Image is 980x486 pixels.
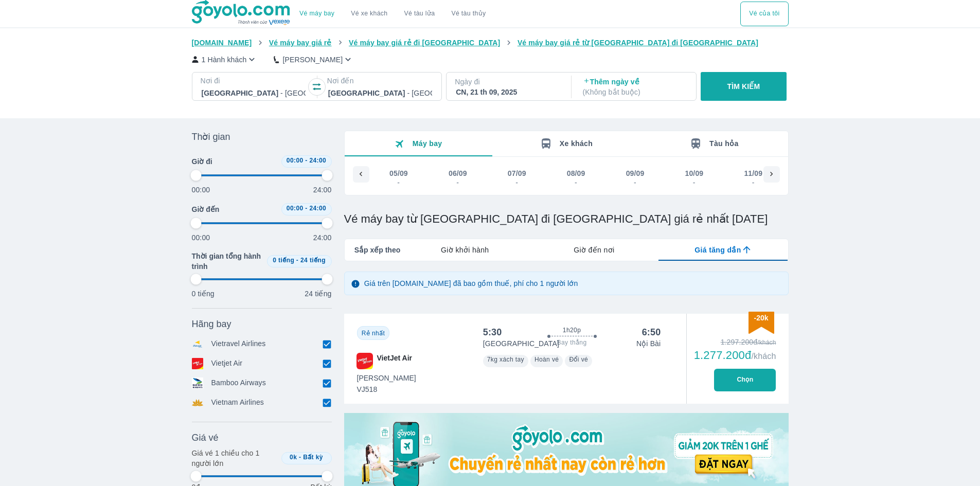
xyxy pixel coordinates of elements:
p: Bamboo Airways [211,377,266,389]
p: Nội Bài [636,338,661,349]
span: Giờ khởi hành [441,245,489,255]
span: Giá tăng dần [694,245,741,255]
div: 6:50 [642,326,661,338]
span: Hoàn vé [534,356,559,363]
span: Giờ đến nơi [574,245,614,255]
span: 24 tiếng [300,257,326,264]
p: Nơi đi [201,76,307,86]
p: 00:00 [192,185,210,195]
span: -20k [754,314,768,322]
p: 24:00 [313,232,332,243]
p: Giá vé 1 chiều cho 1 người lớn [192,448,277,469]
p: Giá trên [DOMAIN_NAME] đã bao gồm thuế, phí cho 1 người lớn [364,278,578,289]
span: Giờ đến [192,204,220,214]
span: Vé máy bay giá rẻ từ [GEOGRAPHIC_DATA] đi [GEOGRAPHIC_DATA] [518,39,758,47]
p: Vietravel Airlines [211,338,266,350]
span: 0 tiếng [273,257,294,264]
div: - [508,178,526,187]
div: - [390,178,407,187]
a: Vé máy bay [299,10,334,17]
span: [DOMAIN_NAME] [192,39,252,47]
span: Tàu hỏa [709,139,739,148]
p: 0 tiếng [192,289,215,299]
button: TÌM KIẾM [701,72,787,101]
div: 5:30 [483,326,502,338]
span: 0k [290,454,297,461]
span: Máy bay [413,139,442,148]
span: 24:00 [309,205,326,212]
button: Vé của tôi [740,2,788,26]
img: discount [749,312,774,334]
span: Vé máy bay giá rẻ đi [GEOGRAPHIC_DATA] [349,39,500,47]
span: Đổi vé [569,356,588,363]
span: Hãng bay [192,318,231,330]
span: 00:00 [287,205,304,212]
div: 10/09 [685,168,704,178]
span: VJ518 [357,384,416,394]
p: Nơi đến [327,76,433,86]
p: Vietjet Air [211,358,243,369]
span: - [299,454,301,461]
p: 24:00 [313,185,332,195]
span: - [296,257,298,264]
span: 24:00 [309,157,326,164]
div: - [449,178,467,187]
div: 09/09 [626,168,645,178]
p: Thêm ngày về [583,77,687,97]
span: - [305,157,307,164]
span: Bất kỳ [303,454,323,461]
a: Vé xe khách [351,10,387,17]
p: TÌM KIẾM [727,81,760,92]
div: CN, 21 th 09, 2025 [456,87,560,97]
span: Rẻ nhất [362,330,385,337]
span: Xe khách [560,139,593,148]
p: 1 Hành khách [202,55,247,65]
div: lab API tabs example [400,239,788,261]
div: choose transportation mode [291,2,494,26]
span: Sắp xếp theo [354,245,401,255]
button: [PERSON_NAME] [274,54,353,65]
span: Giờ đi [192,156,212,167]
div: choose transportation mode [740,2,788,26]
span: [PERSON_NAME] [357,373,416,383]
p: 24 tiếng [305,289,331,299]
span: 00:00 [287,157,304,164]
div: 1.297.200đ [694,337,776,347]
p: Vietnam Airlines [211,397,264,408]
span: VietJet Air [377,353,412,369]
p: 00:00 [192,232,210,243]
span: Thời gian tổng hành trình [192,251,263,272]
nav: breadcrumb [192,38,789,48]
div: - [567,178,585,187]
button: Chọn [714,369,776,391]
a: Vé tàu lửa [396,2,443,26]
img: VJ [357,353,373,369]
div: 08/09 [567,168,585,178]
button: Vé tàu thủy [443,2,494,26]
p: [GEOGRAPHIC_DATA] [483,338,559,349]
div: scrollable day and price [369,166,763,189]
button: 1 Hành khách [192,54,258,65]
div: 07/09 [508,168,526,178]
div: 1.277.200đ [694,349,776,362]
div: 11/09 [744,168,762,178]
div: - [686,178,703,187]
div: - [627,178,644,187]
div: - [744,178,762,187]
h1: Vé máy bay từ [GEOGRAPHIC_DATA] đi [GEOGRAPHIC_DATA] giá rẻ nhất [DATE] [344,212,789,226]
span: Vé máy bay giá rẻ [269,39,332,47]
p: Ngày đi [455,77,561,87]
p: [PERSON_NAME] [282,55,343,65]
span: 1h20p [563,326,581,334]
div: 06/09 [449,168,467,178]
span: Giá vé [192,431,219,444]
div: 05/09 [389,168,408,178]
span: 7kg xách tay [487,356,524,363]
span: - [305,205,307,212]
span: /khách [751,352,776,361]
p: ( Không bắt buộc ) [583,87,687,97]
span: Thời gian [192,131,230,143]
